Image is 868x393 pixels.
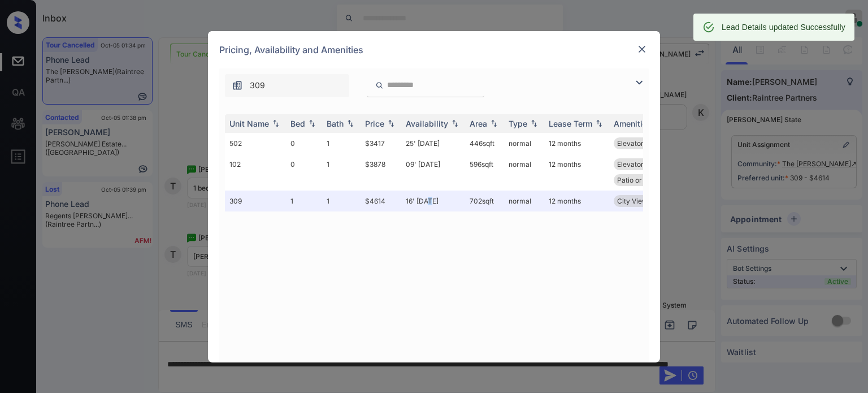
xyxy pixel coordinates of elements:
img: icon-zuma [375,80,384,90]
div: Unit Name [229,119,269,128]
td: 309 [225,191,286,211]
td: 1 [286,191,322,211]
td: 1 [322,154,361,191]
img: sorting [270,119,281,127]
td: 596 sqft [465,154,504,191]
div: Amenities [614,119,652,128]
span: Elevator Proxim... [617,139,674,148]
img: close [636,44,648,55]
td: $3417 [361,133,401,154]
td: 12 months [544,154,609,191]
div: Availability [406,119,448,128]
img: sorting [449,119,461,127]
img: sorting [345,119,356,127]
td: normal [504,191,544,211]
div: Bath [327,119,344,128]
td: 16' [DATE] [401,191,465,211]
td: 1 [322,133,361,154]
span: City View [617,197,648,205]
td: 102 [225,154,286,191]
img: sorting [528,119,540,127]
td: $4614 [361,191,401,211]
td: 0 [286,133,322,154]
td: normal [504,133,544,154]
div: Pricing, Availability and Amenities [208,31,660,68]
img: sorting [593,119,605,127]
img: sorting [488,119,500,127]
td: normal [504,154,544,191]
td: 1 [322,191,361,211]
td: 502 [225,133,286,154]
span: Elevator Proxim... [617,160,674,169]
div: Lead Details updated Successfully [722,17,845,37]
td: 12 months [544,133,609,154]
td: 25' [DATE] [401,133,465,154]
span: Patio or Balcon... [617,176,671,184]
td: $3878 [361,154,401,191]
td: 0 [286,154,322,191]
img: sorting [306,119,318,127]
td: 446 sqft [465,133,504,154]
div: Price [365,119,384,128]
img: icon-zuma [632,76,646,89]
div: Bed [290,119,305,128]
td: 702 sqft [465,191,504,211]
div: Area [470,119,487,128]
img: sorting [385,119,397,127]
img: icon-zuma [232,80,243,91]
div: Lease Term [549,119,592,128]
td: 12 months [544,191,609,211]
span: 309 [250,79,265,92]
div: Type [509,119,527,128]
td: 09' [DATE] [401,154,465,191]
